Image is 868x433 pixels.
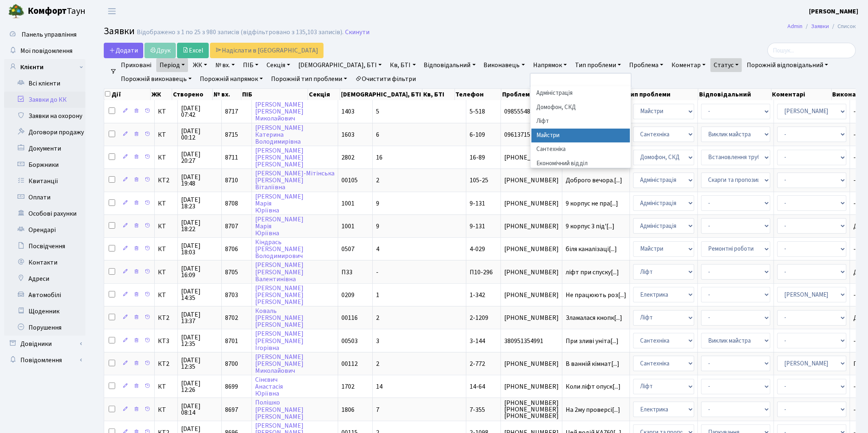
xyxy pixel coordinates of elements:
span: 8705 [225,268,238,277]
a: Заявки [811,22,829,31]
span: 8701 [225,337,238,346]
span: 5-518 [470,107,485,116]
span: 8710 [225,176,238,185]
li: Економічний відділ [531,157,630,171]
a: Excel [177,43,209,58]
a: [PERSON_NAME][PERSON_NAME]Миколайович [255,100,304,123]
a: Приховані [118,58,155,72]
li: Ліфт [531,114,630,129]
span: 00105 [341,176,358,185]
a: Документи [4,140,85,157]
a: Заявки на охорону [4,108,85,124]
span: 0961371560 [504,131,559,138]
span: 1001 [341,199,354,208]
th: [DEMOGRAPHIC_DATA], БТІ [340,89,422,100]
a: ЖК [190,58,210,72]
span: П10-296 [470,268,493,277]
li: Список [829,22,856,31]
span: [DATE] 18:22 [181,219,218,232]
b: Комфорт [28,4,67,17]
th: Коментарі [772,89,832,100]
span: [PHONE_NUMBER] [504,246,559,252]
span: КТ2 [158,315,174,321]
input: Пошук... [767,43,856,58]
span: 8703 [225,291,238,300]
span: 9 корпус не пра[...] [566,199,618,208]
li: Сантехніка [531,142,630,157]
a: Секція [263,58,293,72]
span: [PHONE_NUMBER] [504,361,559,367]
a: [PERSON_NAME][PERSON_NAME][PERSON_NAME] [255,146,304,169]
span: ліфт при спуску[...] [566,268,619,277]
a: Очистити фільтри [352,72,419,86]
span: [PHONE_NUMBER] [504,200,559,207]
a: [PERSON_NAME]КатеринаВолодимирівна [255,123,304,146]
a: Оплати [4,189,85,206]
span: 8707 [225,222,238,231]
span: Зламалася кнопк[...] [566,313,622,322]
span: 2-772 [470,359,485,368]
span: 2802 [341,153,354,162]
a: Довідники [4,336,85,352]
b: [PERSON_NAME] [809,7,858,16]
a: Боржники [4,157,85,173]
th: ПІБ [241,89,308,100]
span: [DATE] 00:12 [181,128,218,141]
span: КТ [158,269,174,276]
th: Телефон [455,89,501,100]
span: 1-342 [470,291,485,300]
a: Додати [104,43,143,58]
a: Коваль[PERSON_NAME][PERSON_NAME] [255,306,304,329]
a: Полішко[PERSON_NAME][PERSON_NAME] [255,398,304,421]
a: Порожній відповідальний [743,58,831,72]
th: Відповідальний [698,89,772,100]
a: Порожній виконавець [118,72,195,86]
span: 1702 [341,382,354,391]
span: [DATE] 19:48 [181,174,218,187]
th: Кв, БТІ [422,89,455,100]
span: Панель управління [22,30,77,39]
button: Переключити навігацію [102,4,122,18]
span: 6 [376,130,379,139]
span: 9 корпус 3 під'[...] [566,222,614,231]
span: 3-144 [470,337,485,346]
span: КТ [158,200,174,207]
span: 1806 [341,405,354,414]
span: 8706 [225,245,238,254]
a: № вх. [212,58,238,72]
span: На 2му проверсі[...] [566,405,620,414]
span: 5 [376,107,379,116]
span: 8711 [225,153,238,162]
span: Коли ліфт опуск[...] [566,382,621,391]
a: Напрямок [530,58,570,72]
span: [DATE] 12:35 [181,357,218,370]
a: Адреси [4,271,85,287]
span: [PHONE_NUMBER] [504,269,559,276]
span: При зливі уніта[...] [566,337,619,346]
a: Щоденник [4,303,85,319]
span: [DATE] 20:27 [181,151,218,164]
span: 9 [376,222,379,231]
span: 7-355 [470,405,485,414]
span: [DATE] 13:37 [181,311,218,324]
span: 6-109 [470,130,485,139]
span: 8700 [225,359,238,368]
a: [DEMOGRAPHIC_DATA], БТІ [295,58,385,72]
span: [DATE] 07:42 [181,105,218,118]
span: 105-25 [470,176,488,185]
span: 1403 [341,107,354,116]
span: [DATE] 18:23 [181,197,218,210]
a: [PERSON_NAME]-Мітінська[PERSON_NAME]Віталіївна [255,169,335,192]
span: [PHONE_NUMBER] [504,383,559,390]
a: Всі клієнти [4,75,85,92]
span: КТ [158,383,174,390]
span: 0507 [341,245,354,254]
span: 14 [376,382,383,391]
a: СінєвичАнастасіяЮріївна [255,375,283,398]
span: В ванній кімнат[...] [566,359,619,368]
span: 2 [376,176,379,185]
span: [DATE] 14:35 [181,288,218,301]
a: Орендарі [4,222,85,238]
nav: breadcrumb [775,18,868,35]
span: КТ [158,131,174,138]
